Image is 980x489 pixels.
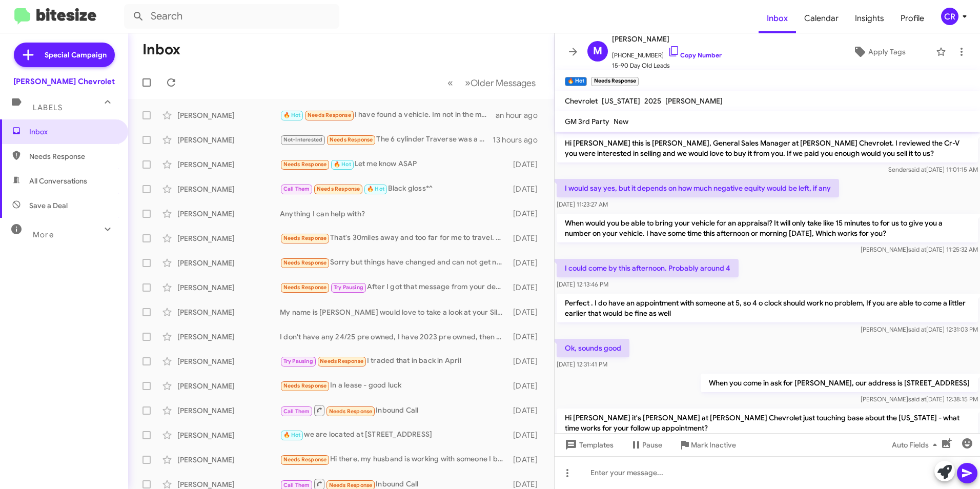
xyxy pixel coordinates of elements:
p: When you come in ask for [PERSON_NAME], our address is [STREET_ADDRESS] [701,374,978,392]
a: Inbox [759,4,796,33]
span: More [33,230,54,239]
div: My name is [PERSON_NAME] would love to take a look at your Silverado! When are you available to b... [280,307,508,317]
nav: Page navigation example [442,72,542,93]
span: [US_STATE] [602,96,640,106]
a: Copy Number [668,51,722,59]
div: [DATE] [508,356,546,366]
div: Black gloss*^ [280,183,508,195]
span: Needs Response [329,482,373,488]
span: M [593,43,602,59]
span: 🔥 Hot [367,186,384,192]
span: New [614,117,628,126]
input: Search [124,4,339,29]
span: All Conversations [29,176,87,186]
span: [PHONE_NUMBER] [612,45,722,60]
div: [PERSON_NAME] [177,455,280,465]
div: [DATE] [508,184,546,194]
span: Auto Fields [892,436,941,454]
div: Inbound Call [280,404,508,417]
a: Special Campaign [14,43,115,67]
span: [DATE] 11:23:27 AM [557,200,608,208]
span: 15-90 Day Old Leads [612,60,722,71]
span: Call Them [283,482,310,488]
p: Hi [PERSON_NAME] this is [PERSON_NAME], General Sales Manager at [PERSON_NAME] Chevrolet. I revie... [557,134,978,162]
span: Needs Response [320,358,363,364]
button: Previous [441,72,459,93]
div: CR [941,8,958,25]
span: Needs Response [317,186,360,192]
div: [DATE] [508,159,546,170]
span: [PERSON_NAME] [665,96,723,106]
span: [PERSON_NAME] [612,33,722,45]
small: 🔥 Hot [565,77,587,86]
div: I don't have any 24/25 pre owned, I have 2023 pre owned, then I have a 2025 new traverse in my sh... [280,332,508,342]
a: Insights [847,4,892,33]
button: Templates [555,436,622,454]
h1: Inbox [142,42,180,58]
div: After I got that message from your dealership. I went else where as I wanted a 2026. And all tge ... [280,281,508,293]
div: [PERSON_NAME] [177,332,280,342]
div: Anything I can help with? [280,209,508,219]
div: [PERSON_NAME] [177,356,280,366]
span: 🔥 Hot [283,432,301,438]
div: 13 hours ago [493,135,546,145]
span: « [447,76,453,89]
div: [PERSON_NAME] [177,430,280,440]
span: Needs Response [29,151,116,161]
span: Needs Response [283,259,327,266]
p: Perfect . I do have an appointment with someone at 5, so 4 o clock should work no problem, If you... [557,294,978,322]
span: said at [908,325,926,333]
div: [PERSON_NAME] [177,233,280,243]
div: [DATE] [508,209,546,219]
span: Older Messages [471,77,536,89]
span: Not-Interested [283,136,323,143]
span: Save a Deal [29,200,68,211]
div: [PERSON_NAME] [177,282,280,293]
div: [PERSON_NAME] [177,110,280,120]
span: 🔥 Hot [283,112,301,118]
div: [PERSON_NAME] [177,381,280,391]
p: I would say yes, but it depends on how much negative equity would be left, if any [557,179,839,197]
button: Auto Fields [884,436,949,454]
span: [DATE] 12:13:46 PM [557,280,608,288]
small: Needs Response [591,77,638,86]
span: Inbox [29,127,116,137]
p: Ok, sounds good [557,339,629,357]
div: [DATE] [508,405,546,416]
span: Try Pausing [334,284,363,291]
span: Needs Response [283,456,327,463]
div: Hi there, my husband is working with someone I believe already [280,454,508,465]
div: [PERSON_NAME] [177,405,280,416]
div: [PERSON_NAME] [177,209,280,219]
span: Needs Response [308,112,351,118]
span: Templates [563,436,614,454]
span: Needs Response [283,161,327,168]
a: Calendar [796,4,847,33]
div: In a lease - good luck [280,380,508,392]
div: Let me know ASAP [280,158,508,170]
div: we are located at [STREET_ADDRESS] [280,429,508,441]
span: Labels [33,103,63,112]
span: [DATE] 12:31:41 PM [557,360,607,368]
span: said at [908,246,926,253]
span: Call Them [283,186,310,192]
div: [DATE] [508,381,546,391]
span: Needs Response [283,235,327,241]
div: [DATE] [508,282,546,293]
span: GM 3rd Party [565,117,609,126]
div: [DATE] [508,233,546,243]
button: Apply Tags [827,43,931,61]
span: 🔥 Hot [334,161,351,168]
div: The 6 cylinder Traverse was a good vehicle with nice power and a smooth, quiet ride. The new trav... [280,134,493,146]
span: Try Pausing [283,358,313,364]
p: I could come by this afternoon. Probably around 4 [557,259,739,277]
a: Profile [892,4,932,33]
p: When would you be able to bring your vehicle for an appraisal? It will only take like 15 minutes ... [557,214,978,242]
span: Pause [642,436,662,454]
span: 2025 [644,96,661,106]
p: Hi [PERSON_NAME] it's [PERSON_NAME] at [PERSON_NAME] Chevrolet just touching base about the [US_S... [557,409,978,437]
div: I traded that in back in April [280,355,508,367]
